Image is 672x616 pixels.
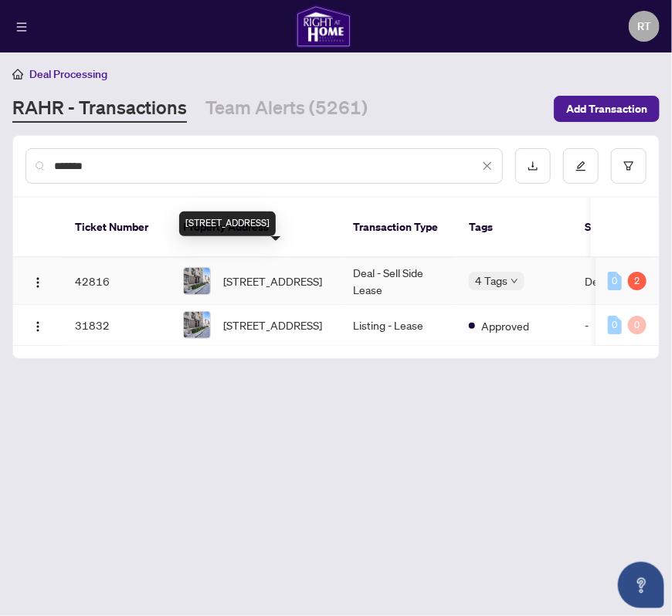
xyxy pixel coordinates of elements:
div: 0 [608,272,622,290]
span: down [511,277,518,285]
td: 31832 [63,305,171,346]
td: Deal - Sell Side Lease [341,258,456,305]
span: download [528,161,538,171]
span: menu [16,22,27,32]
th: Tags [456,198,572,258]
div: 2 [628,272,647,290]
span: [STREET_ADDRESS] [223,272,322,289]
th: Transaction Type [341,198,456,258]
a: RAHR - Transactions [12,95,187,123]
img: logo [296,5,351,48]
div: 0 [628,316,647,334]
span: close [482,161,493,171]
td: Listing - Lease [341,305,456,346]
span: Approved [481,317,529,334]
img: thumbnail-img [184,268,210,294]
button: Logo [25,269,50,293]
span: Add Transaction [566,96,647,121]
button: Logo [25,313,50,337]
button: filter [611,148,647,184]
button: download [515,148,551,184]
td: 42816 [63,258,171,305]
span: RT [637,18,651,35]
span: 4 Tags [475,272,507,289]
img: Logo [32,276,44,289]
th: Property Address [171,198,341,258]
span: filter [623,161,634,171]
span: home [12,69,23,80]
button: edit [563,148,599,184]
button: Open asap [618,562,664,608]
span: [STREET_ADDRESS] [223,316,322,333]
img: thumbnail-img [184,312,210,338]
a: Team Alerts (5261) [205,95,368,123]
div: [STREET_ADDRESS] [179,212,276,236]
img: Logo [32,320,44,333]
button: Add Transaction [554,96,660,122]
th: Ticket Number [63,198,171,258]
span: Deal Processing [29,67,107,81]
div: 0 [608,316,622,334]
span: edit [575,161,586,171]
